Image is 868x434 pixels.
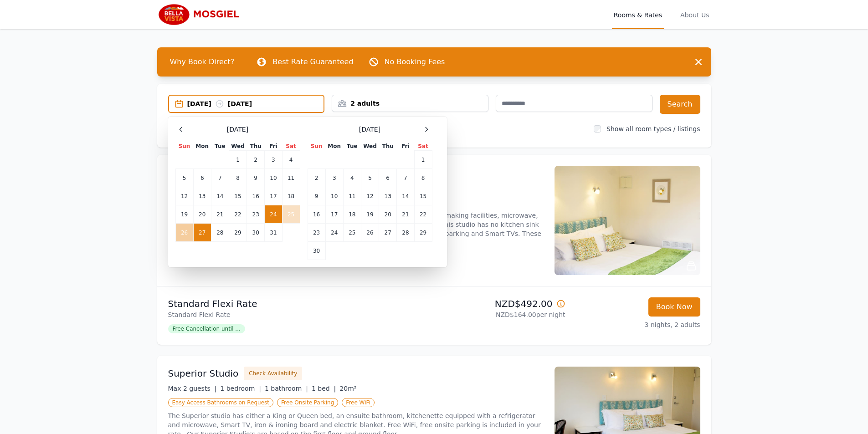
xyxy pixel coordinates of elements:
td: 23 [247,205,265,224]
td: 24 [265,205,282,224]
td: 1 [414,151,432,169]
button: Check Availability [244,367,302,380]
td: 6 [193,169,211,187]
td: 17 [325,205,343,224]
td: 8 [229,169,247,187]
td: 8 [414,169,432,187]
td: 13 [193,187,211,205]
td: 29 [229,224,247,242]
td: 11 [343,187,361,205]
label: Show all room types / listings [606,125,700,133]
th: Sat [282,142,300,151]
td: 24 [325,224,343,242]
th: Sun [308,142,325,151]
span: Free Cancellation until ... [168,324,245,333]
td: 14 [211,187,229,205]
p: NZD$164.00 per night [438,310,565,319]
td: 25 [343,224,361,242]
td: 3 [265,151,282,169]
td: 27 [193,224,211,242]
p: No Booking Fees [385,56,445,67]
th: Sat [414,142,432,151]
span: 20m² [339,385,356,392]
th: Fri [397,142,414,151]
td: 19 [175,205,193,224]
td: 28 [211,224,229,242]
td: 18 [282,187,300,205]
td: 11 [282,169,300,187]
td: 13 [379,187,397,205]
span: 1 bathroom | [265,385,308,392]
td: 21 [211,205,229,224]
span: Free WiFi [342,398,375,407]
p: NZD$492.00 [438,297,565,310]
td: 21 [397,205,414,224]
td: 7 [211,169,229,187]
td: 12 [175,187,193,205]
td: 15 [414,187,432,205]
td: 19 [361,205,379,224]
span: [DATE] [227,125,248,134]
td: 29 [414,224,432,242]
div: 2 adults [332,99,488,108]
td: 4 [343,169,361,187]
td: 20 [379,205,397,224]
td: 2 [308,169,325,187]
span: Max 2 guests | [168,385,217,392]
button: Search [660,95,700,114]
span: 1 bed | [312,385,336,392]
td: 16 [308,205,325,224]
h3: Superior Studio [168,367,239,380]
th: Mon [325,142,343,151]
td: 4 [282,151,300,169]
span: [DATE] [359,125,380,134]
td: 22 [414,205,432,224]
td: 31 [265,224,282,242]
td: 30 [308,242,325,260]
td: 26 [175,224,193,242]
td: 10 [325,187,343,205]
td: 5 [361,169,379,187]
td: 18 [343,205,361,224]
td: 10 [265,169,282,187]
td: 7 [397,169,414,187]
img: Bella Vista Mosgiel [157,4,245,26]
td: 22 [229,205,247,224]
td: 14 [397,187,414,205]
th: Wed [229,142,247,151]
td: 20 [193,205,211,224]
span: 1 bedroom | [220,385,261,392]
td: 25 [282,205,300,224]
td: 17 [265,187,282,205]
td: 30 [247,224,265,242]
th: Wed [361,142,379,151]
td: 9 [308,187,325,205]
div: [DATE] [DATE] [187,99,324,108]
p: Standard Flexi Rate [168,297,431,310]
th: Tue [343,142,361,151]
th: Sun [175,142,193,151]
td: 15 [229,187,247,205]
td: 9 [247,169,265,187]
td: 28 [397,224,414,242]
th: Tue [211,142,229,151]
td: 16 [247,187,265,205]
th: Mon [193,142,211,151]
td: 1 [229,151,247,169]
button: Book Now [648,297,700,317]
th: Thu [379,142,397,151]
td: 2 [247,151,265,169]
th: Fri [265,142,282,151]
span: Why Book Direct? [163,53,242,71]
span: Free Onsite Parking [277,398,338,407]
th: Thu [247,142,265,151]
td: 27 [379,224,397,242]
td: 12 [361,187,379,205]
p: Best Rate Guaranteed [272,56,353,67]
p: 3 nights, 2 adults [573,320,700,329]
span: Easy Access Bathrooms on Request [168,398,274,407]
td: 3 [325,169,343,187]
td: 26 [361,224,379,242]
td: 6 [379,169,397,187]
p: Standard Flexi Rate [168,310,431,319]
